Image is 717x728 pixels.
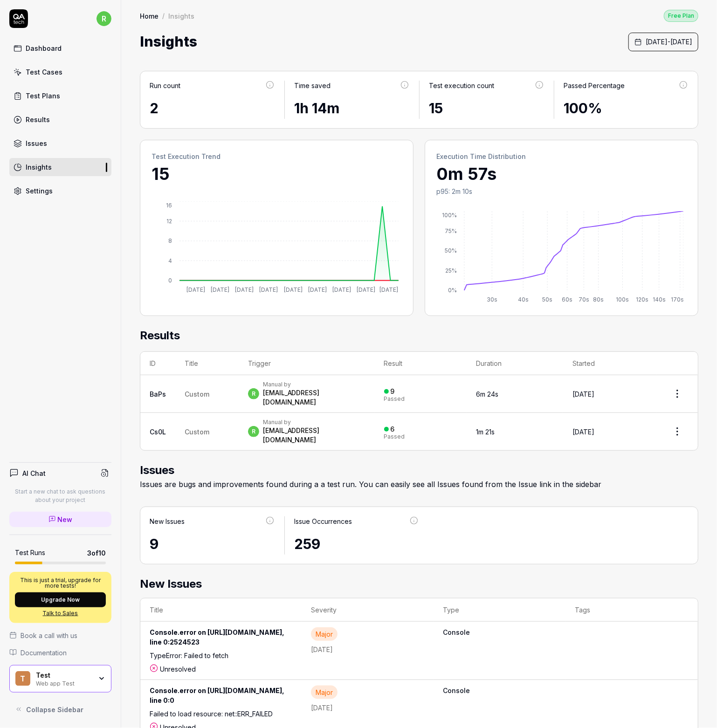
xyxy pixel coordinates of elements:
h2: Execution Time Distribution [436,151,687,161]
tspan: 8 [168,237,172,244]
th: Severity [302,598,434,622]
div: 100% [564,98,689,119]
th: Tags [566,598,698,622]
div: Run count [150,81,180,90]
div: Test execution count [429,81,494,90]
div: Free Plan [664,10,698,22]
a: BaPs [150,390,166,398]
h1: Insights [140,31,197,52]
a: Cs0L [150,428,166,436]
div: Console.error on [URL][DOMAIN_NAME], line 0:0 [150,686,292,709]
a: Book a call with us [9,631,111,640]
time: [DATE] [572,390,594,398]
span: 3 of 10 [87,548,106,558]
p: p95: 2m 10s [436,186,687,196]
a: Test Cases [9,63,111,81]
tspan: 50% [445,247,457,254]
tspan: 60s [562,296,572,303]
div: 259 [294,534,419,555]
b: Console [443,627,556,637]
tspan: [DATE] [259,287,278,294]
tspan: 50s [542,296,552,303]
time: [DATE] [572,428,594,436]
div: Dashboard [26,43,62,53]
tspan: 140s [653,296,666,303]
tspan: 70s [579,296,589,303]
a: Talk to Sales [15,609,106,618]
button: Free Plan [664,9,698,22]
h2: Results [140,327,698,351]
a: Issues [9,134,111,152]
div: Passed [384,396,405,402]
h2: Test Execution Trend [152,151,402,161]
tspan: 4 [168,257,172,264]
th: Title [175,352,239,375]
button: Upgrade Now [15,592,106,607]
div: Test Plans [26,91,60,101]
div: 6 [391,425,395,433]
tspan: [DATE] [308,287,327,294]
p: 0m 57s [436,161,687,186]
a: Dashboard [9,39,111,57]
time: 6m 24s [476,390,499,398]
span: Custom [185,428,209,436]
time: [DATE] [311,704,333,712]
th: Duration [467,352,564,375]
b: Console [443,686,556,695]
div: [EMAIL_ADDRESS][DOMAIN_NAME] [263,388,365,407]
div: 2 [150,98,275,119]
span: Documentation [21,648,67,658]
tspan: [DATE] [211,287,229,294]
div: Results [26,115,50,124]
div: Time saved [294,81,331,90]
div: 9 [150,534,275,555]
div: Insights [26,162,52,172]
tspan: 100% [442,212,457,219]
div: TypeError: Failed to fetch [150,651,292,664]
div: Test [36,671,92,680]
tspan: [DATE] [380,287,399,294]
tspan: 0% [448,287,457,294]
span: [DATE] - [DATE] [646,37,692,47]
div: Settings [26,186,53,196]
span: r [97,11,111,26]
tspan: 40s [518,296,529,303]
p: 15 [152,161,402,186]
h5: Test Runs [15,549,45,557]
th: Title [140,598,302,622]
span: Book a call with us [21,631,77,640]
button: [DATE]-[DATE] [628,33,698,51]
tspan: 12 [166,218,172,225]
button: r [97,9,111,28]
time: 1m 21s [476,428,495,436]
div: Passed [384,434,405,440]
p: Start a new chat to ask questions about your project [9,488,111,504]
div: [EMAIL_ADDRESS][DOMAIN_NAME] [263,426,365,445]
tspan: 0 [168,277,172,284]
h4: AI Chat [22,468,46,478]
tspan: [DATE] [357,287,375,294]
h2: New Issues [140,576,698,592]
button: TTestWeb app Test [9,665,111,693]
span: Collapse Sidebar [26,705,83,714]
tspan: [DATE] [284,287,303,294]
th: Type [434,598,565,622]
div: Manual by [263,381,365,388]
div: 1h 14m [294,98,410,119]
tspan: [DATE] [332,287,351,294]
a: Results [9,110,111,129]
p: This is just a trial, upgrade for more tests! [15,577,106,589]
span: New [58,515,73,524]
div: Console.error on [URL][DOMAIN_NAME], line 0:2524523 [150,627,292,651]
th: Started [563,352,657,375]
th: ID [140,352,175,375]
div: 9 [391,387,395,396]
div: 15 [429,98,545,119]
div: Issue Occurrences [294,516,352,526]
tspan: [DATE] [186,287,205,294]
tspan: 75% [445,227,457,234]
div: / [162,11,165,21]
a: New [9,512,111,527]
div: Major [311,627,338,641]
